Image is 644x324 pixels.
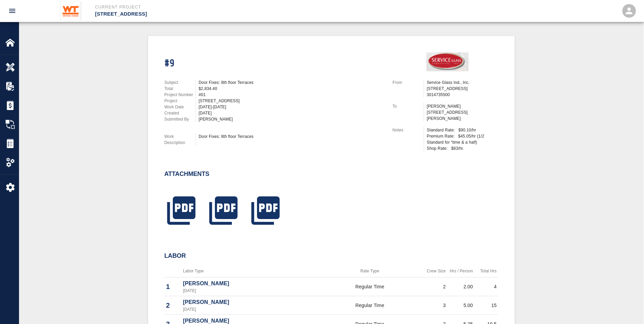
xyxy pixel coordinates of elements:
[164,110,196,116] p: Created
[4,3,20,19] button: open drawer
[392,127,424,133] p: Notes
[447,277,475,296] td: 2.00
[424,296,447,315] td: 3
[447,265,475,277] th: Hrs / Person
[316,265,424,277] th: Rate Type
[95,10,359,18] p: [STREET_ADDRESS]
[427,103,498,109] p: [PERSON_NAME]
[427,127,498,151] div: Standard Rate: $90.10/hr Premium Rate: $45.05/hr (1/2 Standard for “time & a half) Shop Rate: $83...
[199,98,384,104] div: [STREET_ADDRESS]
[60,1,81,20] img: Whiting-Turner
[316,296,424,315] td: Regular Time
[183,298,314,306] p: [PERSON_NAME]
[183,306,314,312] p: [DATE]
[183,288,314,294] p: [DATE]
[181,265,316,277] th: Labor Type
[475,277,498,296] td: 4
[164,92,196,98] p: Project Number
[426,52,468,71] img: Service Glass Ind., Inc.
[164,104,196,110] p: Work Date
[427,86,498,92] p: [STREET_ADDRESS]
[164,116,196,122] p: Submitted By
[164,170,209,178] h2: Attachments
[475,265,498,277] th: Total Hrs
[183,280,314,288] p: [PERSON_NAME]
[392,103,424,109] p: To
[199,92,384,98] div: #01
[164,58,384,70] h1: #9
[316,277,424,296] td: Regular Time
[427,79,498,86] p: Service Glass Ind., Inc.
[427,92,498,98] p: 3014735500
[447,296,475,315] td: 5.00
[164,79,196,86] p: Subject
[164,86,196,92] p: Total
[424,277,447,296] td: 2
[166,300,180,310] p: 2
[199,133,384,140] div: Door Fixes: 8th floor Terraces
[164,252,498,260] h2: Labor
[610,291,644,324] iframe: Chat Widget
[166,282,180,292] p: 1
[199,86,384,92] div: $2,834.40
[164,98,196,104] p: Project
[199,110,384,116] div: [DATE]
[427,109,498,122] p: [STREET_ADDRESS][PERSON_NAME]
[199,79,384,86] div: Door Fixes: 8th floor Terraces
[164,133,196,146] p: Work Description
[95,4,359,10] p: Current Project
[392,79,424,86] p: From
[475,296,498,315] td: 15
[199,104,384,110] div: [DATE]-[DATE]
[199,116,384,122] div: [PERSON_NAME]
[424,265,447,277] th: Crew Size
